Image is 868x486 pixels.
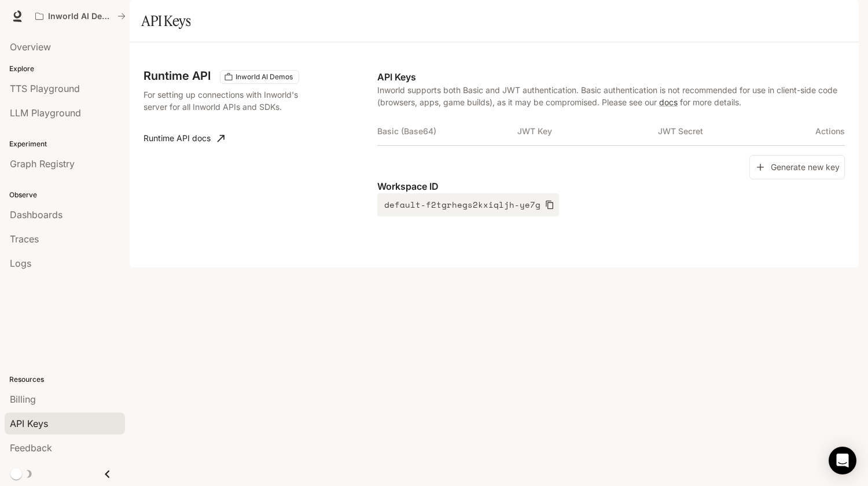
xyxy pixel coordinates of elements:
th: Actions [798,117,845,145]
span: Inworld AI Demos [231,72,297,82]
th: JWT Secret [658,117,798,145]
div: Open Intercom Messenger [829,447,856,474]
h1: API Keys [141,9,190,32]
button: All workspaces [30,5,131,28]
h3: Runtime API [144,70,211,82]
th: JWT Key [517,117,657,145]
p: Inworld AI Demos [48,12,113,21]
a: Runtime API docs [139,127,229,150]
th: Basic (Base64) [377,117,517,145]
p: For setting up connections with Inworld's server for all Inworld APIs and SDKs. [144,89,312,113]
p: API Keys [377,70,845,84]
a: docs [659,97,678,107]
button: Generate new key [749,155,845,180]
p: Workspace ID [377,179,845,193]
div: These keys will apply to your current workspace only [220,70,299,84]
p: Inworld supports both Basic and JWT authentication. Basic authentication is not recommended for u... [377,84,845,108]
button: default-f2tgrhegs2kxiqljh-ye7g [377,193,559,216]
